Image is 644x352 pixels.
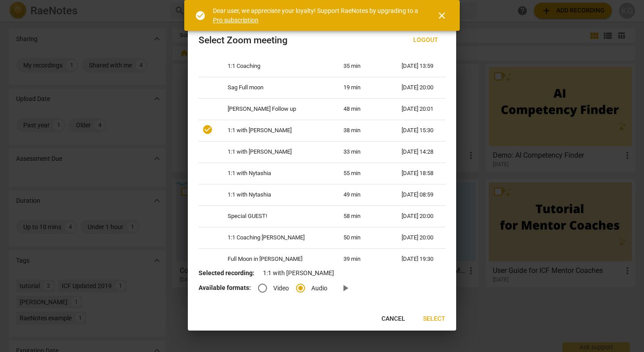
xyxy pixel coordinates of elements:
button: Select [416,311,453,327]
td: 49 min [333,184,391,205]
td: 55 min [333,163,391,184]
td: [DATE] 18:58 [391,163,445,184]
td: [DATE] 15:30 [391,120,445,141]
a: Pro subscription [213,17,258,24]
a: Preview [335,277,356,299]
td: 1:1 with [PERSON_NAME] [217,141,333,163]
td: 50 min [333,227,391,248]
td: 1:1 with Nytashia [217,184,333,205]
td: 1:1 with [PERSON_NAME] [217,120,333,141]
b: Available formats: [199,284,251,291]
td: [DATE] 20:00 [391,227,445,248]
button: Logout [406,32,445,48]
td: 1:1 Coaching [PERSON_NAME] [217,227,333,248]
span: check_circle [195,10,206,21]
td: Sag Full moon [217,77,333,98]
span: Select [423,314,445,323]
span: Logout [413,36,438,45]
td: 38 min [333,120,391,141]
td: 35 min [333,55,391,77]
div: Dear user, we appreciate your loyalty! Support RaeNotes by upgrading to a [213,6,420,25]
div: File type [258,284,335,291]
td: 1:1 with Nytashia [217,163,333,184]
td: [DATE] 20:00 [391,205,445,227]
span: check_circle [202,124,213,135]
td: Full Moon in [PERSON_NAME] [217,248,333,270]
p: 1:1 with [PERSON_NAME] [199,268,445,278]
td: [DATE] 13:59 [391,55,445,77]
td: [DATE] 20:00 [391,77,445,98]
td: 19 min [333,77,391,98]
span: play_arrow [340,283,351,293]
td: 48 min [333,98,391,120]
button: Cancel [374,311,412,327]
td: 1:1 Coaching [217,55,333,77]
td: 33 min [333,141,391,163]
td: [PERSON_NAME] Follow up [217,98,333,120]
b: Selected recording: [199,269,254,277]
span: close [436,10,447,21]
span: Audio [311,284,327,293]
button: Close [431,5,453,26]
td: [DATE] 08:59 [391,184,445,205]
span: Cancel [381,314,405,323]
td: [DATE] 20:01 [391,98,445,120]
td: Special GUEST! [217,205,333,227]
td: [DATE] 14:28 [391,141,445,163]
td: 39 min [333,248,391,270]
span: Video [273,284,289,293]
td: 58 min [333,205,391,227]
div: Select Zoom meeting [199,35,288,46]
td: [DATE] 19:30 [391,248,445,270]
